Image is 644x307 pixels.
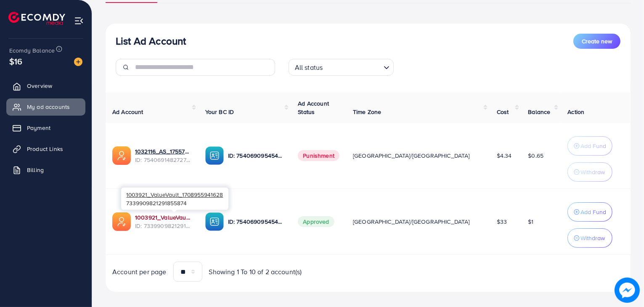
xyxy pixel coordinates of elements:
[6,140,85,157] a: Product Links
[580,141,606,151] p: Add Fund
[126,191,223,198] span: 1003921_ValueVault_1708955941628
[298,216,334,227] span: Approved
[74,16,84,26] img: menu
[112,146,131,165] img: ic-ads-acc.e4c84228.svg
[6,119,85,136] a: Payment
[135,222,192,230] span: ID: 7339909821291855874
[528,217,534,226] span: $1
[228,151,285,161] p: ID: 7540690954542530567
[353,108,381,116] span: Time Zone
[112,108,143,116] span: Ad Account
[228,217,285,227] p: ID: 7540690954542530567
[205,108,234,116] span: Your BC ID
[497,151,512,160] span: $4.34
[298,99,329,116] span: Ad Account Status
[573,34,620,49] button: Create new
[112,267,167,277] span: Account per page
[615,278,640,303] img: image
[289,59,394,76] div: Search for option
[298,150,339,161] span: Punishment
[580,233,605,243] p: Withdraw
[121,188,228,210] div: 7339909821291855874
[27,103,70,111] span: My ad accounts
[112,212,131,231] img: ic-ads-acc.e4c84228.svg
[580,167,605,177] p: Withdraw
[6,98,85,115] a: My ad accounts
[27,82,52,90] span: Overview
[8,12,65,25] img: logo
[9,46,55,55] span: Ecomdy Balance
[27,166,44,174] span: Billing
[205,212,224,231] img: ic-ba-acc.ded83a64.svg
[567,202,612,222] button: Add Fund
[353,217,470,226] span: [GEOGRAPHIC_DATA]/[GEOGRAPHIC_DATA]
[582,37,612,45] span: Create new
[27,145,63,153] span: Product Links
[135,147,192,164] div: <span class='underline'>1032116_AS_1755704222613</span></br>7540691482727464967
[8,54,24,69] span: $16
[528,108,551,116] span: Balance
[209,267,302,277] span: Showing 1 To 10 of 2 account(s)
[353,151,470,160] span: [GEOGRAPHIC_DATA]/[GEOGRAPHIC_DATA]
[567,108,584,116] span: Action
[6,161,85,178] a: Billing
[205,146,224,165] img: ic-ba-acc.ded83a64.svg
[135,156,192,164] span: ID: 7540691482727464967
[567,162,612,182] button: Withdraw
[580,207,606,217] p: Add Fund
[325,60,380,74] input: Search for option
[135,213,192,222] a: 1003921_ValueVault_1708955941628
[74,58,82,66] img: image
[497,217,507,226] span: $33
[528,151,544,160] span: $0.65
[6,77,85,94] a: Overview
[497,108,509,116] span: Cost
[27,124,50,132] span: Payment
[293,61,325,74] span: All status
[567,136,612,156] button: Add Fund
[135,147,192,156] a: 1032116_AS_1755704222613
[567,228,612,248] button: Withdraw
[116,35,186,47] h3: List Ad Account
